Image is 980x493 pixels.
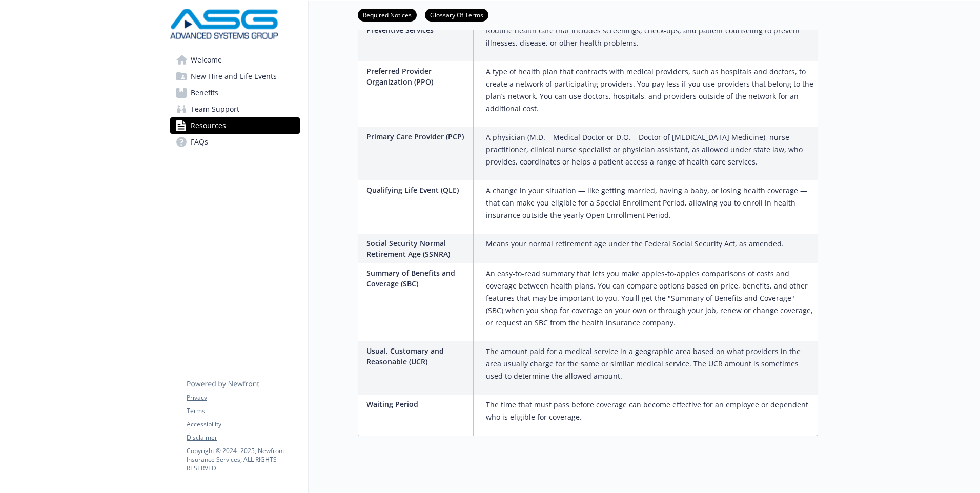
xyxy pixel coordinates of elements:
span: Benefits [191,85,218,101]
p: A physician (M.D. – Medical Doctor or D.O. – Doctor of [MEDICAL_DATA] Medicine), nurse practition... [486,131,813,168]
p: The amount paid for a medical service in a geographic area based on what providers in the area us... [486,345,813,382]
p: Summary of Benefits and Coverage (SBC) [366,268,469,289]
span: Team Support [191,101,239,117]
a: Terms [187,406,299,416]
p: A change in your situation — like getting married, having a baby, or losing health coverage — tha... [486,184,813,221]
p: Qualifying Life Event (QLE) [366,184,469,195]
span: Welcome [191,52,222,68]
a: Team Support [170,101,300,117]
a: Benefits [170,85,300,101]
a: Privacy [187,393,299,402]
p: An easy-to-read summary that lets you make apples-to-apples comparisons of costs and coverage bet... [486,268,813,329]
a: Disclaimer [187,433,299,442]
p: Preventive Services [366,25,469,35]
p: Copyright © 2024 - 2025 , Newfront Insurance Services, ALL RIGHTS RESERVED [187,446,299,473]
a: Glossary Of Terms [425,10,488,19]
p: Preferred Provider Organization (PPO) [366,66,469,87]
p: Routine health care that includes screenings, check-ups, and patient counseling to prevent illnes... [486,25,813,49]
a: Accessibility [187,420,299,429]
span: New Hire and Life Events [191,68,277,85]
p: Primary Care Provider (PCP) [366,131,469,142]
p: The time that must pass before coverage can become effective for an employee or dependent who is ... [486,399,813,423]
a: Required Notices [358,10,417,19]
a: New Hire and Life Events [170,68,300,85]
span: FAQs [191,134,208,150]
p: Usual, Customary and Reasonable (UCR) [366,345,469,367]
a: Resources [170,117,300,134]
p: Waiting Period [366,399,469,409]
a: Welcome [170,52,300,68]
p: A type of health plan that contracts with medical providers, such as hospitals and doctors, to cr... [486,66,813,115]
p: Means your normal retirement age under the Federal Social Security Act, as amended. [486,238,784,250]
p: Social Security Normal Retirement Age (SSNRA) [366,238,469,259]
span: Resources [191,117,226,134]
a: FAQs [170,134,300,150]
